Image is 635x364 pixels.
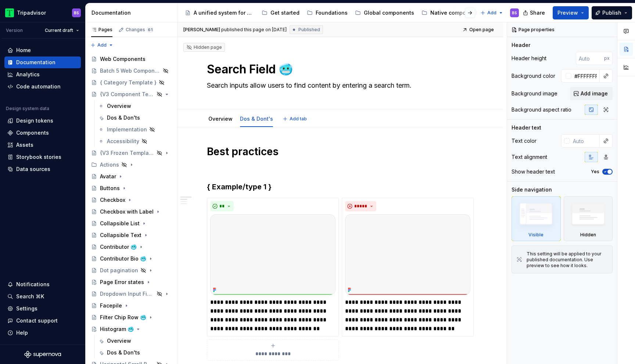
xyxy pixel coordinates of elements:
[4,279,81,290] button: Notifications
[6,106,49,112] div: Design system data
[602,9,621,17] span: Publish
[88,241,174,253] a: Contributor 🥶
[528,232,543,238] div: Visible
[4,127,81,139] a: Components
[16,281,50,288] div: Notifications
[95,135,174,147] a: Accessibility
[107,337,131,345] div: Overview
[290,116,307,122] span: Add tab
[88,288,174,300] a: Dropdown Input Field 🥶
[207,182,474,192] h3: { Example/type 1 }
[100,279,144,286] div: Page Error states
[576,52,604,65] input: Auto
[512,90,557,97] div: Background image
[88,323,174,335] a: Histogram 🥶
[16,153,61,161] div: Storybook stories
[45,28,73,33] span: Current draft
[100,302,122,309] div: Facepile
[4,327,81,339] button: Help
[237,111,276,126] div: Dos & Dont's
[345,214,470,295] img: d797bd84-a418-4de9-a98b-6f731873706f.png
[100,243,137,251] div: Contributor 🥶
[512,137,537,145] div: Text color
[100,149,154,157] div: {V3 Frozen Template}
[16,71,40,78] div: Analytics
[88,40,116,50] button: Add
[16,47,31,54] div: Home
[100,91,154,98] div: {V3 Component Template}
[487,10,496,16] span: Add
[4,139,81,151] a: Assets
[194,9,254,17] div: A unified system for every journey.
[16,59,55,66] div: Documentation
[88,53,174,65] a: Web Components
[604,55,610,61] p: px
[16,141,33,149] div: Assets
[42,25,82,36] button: Current draft
[16,329,28,336] div: Help
[512,72,555,80] div: Background color
[512,153,547,161] div: Text alignment
[591,169,599,175] label: Yes
[352,7,417,19] a: Global components
[512,168,555,175] div: Show header text
[88,65,174,77] a: Batch 5 Web Components
[100,196,125,204] div: Checkbox
[205,111,236,126] div: Overview
[571,69,600,83] input: Auto
[88,265,174,276] a: Dot pagination
[512,196,561,241] div: Visible
[182,7,257,19] a: A unified system for every journey.
[557,9,578,17] span: Preview
[91,27,112,33] div: Pages
[97,42,107,48] span: Add
[16,117,53,124] div: Design tokens
[88,253,174,265] a: Contributor Bio 🥶
[92,9,174,17] div: Documentation
[4,44,81,56] a: Home
[364,9,414,17] div: Global components
[570,87,613,100] button: Add image
[4,151,81,163] a: Storybook stories
[430,9,481,17] div: Native components
[16,317,58,324] div: Contact support
[24,351,61,358] a: Supernova Logo
[478,8,506,18] button: Add
[147,27,154,33] span: 61
[95,335,174,347] a: Overview
[88,312,174,323] a: Filter Chip Row 🥶
[460,25,497,35] a: Open page
[16,83,61,90] div: Code automation
[95,112,174,124] a: Dos & Don'ts
[88,159,174,171] div: Actions
[205,80,472,91] textarea: Search inputs allow users to find content by entering a search term.
[469,27,494,33] span: Open page
[419,7,484,19] a: Native components
[182,6,477,20] div: Page tree
[16,305,37,312] div: Settings
[88,77,174,88] a: { Category Template }
[564,196,613,241] div: Hidden
[100,325,134,333] div: Histogram 🥶
[512,124,541,131] div: Header text
[100,55,146,63] div: Web Components
[512,41,530,49] div: Header
[74,10,79,16] div: BS
[553,6,589,19] button: Preview
[88,182,174,194] a: Buttons
[107,349,140,356] div: Dos & Don'ts
[1,5,84,21] button: TripadvisorBS
[298,27,320,33] span: Published
[88,147,174,159] a: {V3 Frozen Template}
[88,300,174,312] a: Facepile
[183,27,220,33] span: [PERSON_NAME]
[100,255,146,262] div: Contributor Bio 🥶
[95,100,174,112] a: Overview
[107,114,140,121] div: Dos & Don'ts
[100,290,154,298] div: Dropdown Input Field 🥶
[4,315,81,327] button: Contact support
[100,267,138,274] div: Dot pagination
[527,251,608,269] div: This setting will be applied to your published documentation. Use preview to see how it looks.
[581,90,608,97] span: Add image
[100,79,157,86] div: { Category Template }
